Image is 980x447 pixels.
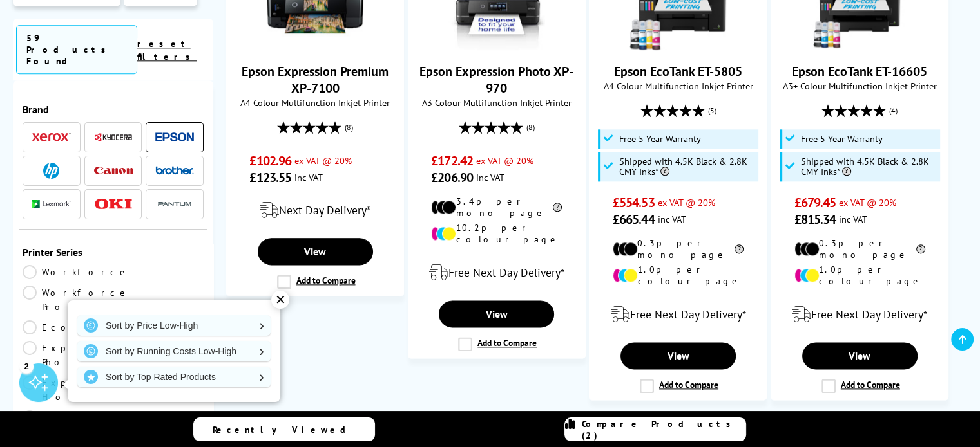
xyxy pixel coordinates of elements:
label: Add to Compare [458,337,537,351]
a: Recently Viewed [193,417,375,441]
a: Epson Expression Premium XP-7100 [242,63,389,96]
label: Add to Compare [277,275,356,289]
span: £172.42 [431,152,473,169]
img: Brother [155,166,194,175]
img: Canon [94,167,133,175]
span: £815.34 [794,211,836,228]
label: Add to Compare [640,379,718,393]
a: Lexmark [32,196,71,212]
span: Compare Products (2) [582,418,745,441]
a: Epson EcoTank ET-5805 [614,63,742,80]
span: (5) [707,98,716,123]
img: Lexmark [32,200,71,208]
span: £123.55 [249,169,291,186]
img: Epson [155,132,194,142]
a: Canon [94,163,133,179]
a: Workforce [23,265,130,279]
div: 2 [19,359,34,373]
div: modal_delivery [233,192,397,228]
span: 59 Products Found [16,25,137,74]
a: EcoTank [23,320,113,334]
a: Epson Expression Photo XP-970 [419,63,573,96]
span: inc VAT [839,213,867,225]
label: Add to Compare [821,379,900,393]
div: modal_delivery [778,296,941,333]
span: £206.90 [431,169,473,186]
span: ex VAT @ 20% [294,154,352,167]
a: Sort by Top Rated Products [77,367,271,387]
span: £554.53 [613,194,655,211]
span: Shipped with 4.5K Black & 2.8K CMY Inks* [801,156,937,177]
span: A3+ Colour Multifunction Inkjet Printer [778,80,941,92]
span: £665.44 [613,211,655,228]
a: Epson EcoTank ET-16605 [811,40,908,53]
a: Epson EcoTank ET-5805 [629,40,726,53]
span: Shipped with 4.5K Black & 2.8K CMY Inks* [619,156,755,177]
a: Brother [155,163,194,179]
img: Xerox [32,132,71,141]
img: OKI [94,199,133,210]
span: A3 Colour Multifunction Inkjet Printer [415,96,579,109]
div: ✕ [271,291,289,309]
a: Xerox [32,129,71,145]
span: (8) [526,115,535,140]
span: ex VAT @ 20% [839,196,896,208]
span: inc VAT [658,213,686,225]
a: Sort by Price Low-High [77,315,271,336]
div: modal_delivery [596,296,760,333]
a: Epson Expression Photo XP-970 [448,40,545,53]
span: inc VAT [476,171,504,183]
a: Pantum [155,196,194,212]
a: Expression Photo [23,341,145,369]
li: 0.3p per mono page [794,237,925,260]
li: 1.0p per colour page [794,264,925,287]
li: 0.3p per mono page [613,237,744,260]
span: ex VAT @ 20% [476,154,533,167]
a: reset filters [137,38,197,62]
a: Epson Expression Premium XP-7100 [267,40,363,53]
a: Workforce Pro [23,286,130,314]
img: Kyocera [94,132,133,142]
a: OKI [94,196,133,212]
span: Free 5 Year Warranty [619,134,701,144]
a: Expression Premium [23,410,145,439]
span: A4 Colour Multifunction Inkjet Printer [596,80,760,92]
a: Epson [155,129,194,145]
span: Printer Series [23,246,204,259]
div: modal_delivery [415,255,579,291]
span: Recently Viewed [213,424,359,435]
a: View [620,342,736,369]
a: HP [32,163,71,179]
span: inc VAT [294,171,323,183]
a: Compare Products (2) [564,417,746,441]
li: 1.0p per colour page [613,264,744,287]
li: 10.2p per colour page [431,222,562,245]
span: Brand [23,103,204,116]
span: A4 Colour Multifunction Inkjet Printer [233,96,397,109]
li: 3.4p per mono page [431,196,562,219]
a: View [258,238,373,265]
span: Free 5 Year Warranty [801,134,883,144]
img: Pantum [155,196,194,212]
span: ex VAT @ 20% [658,196,715,208]
a: Kyocera [94,129,133,145]
a: View [439,300,554,327]
img: HP [43,163,59,179]
span: (8) [345,115,353,140]
a: Sort by Running Costs Low-High [77,341,271,361]
a: Epson EcoTank ET-16605 [792,63,927,80]
a: View [802,342,918,369]
span: £679.45 [794,194,836,211]
span: £102.96 [249,152,291,169]
span: (4) [889,98,898,123]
